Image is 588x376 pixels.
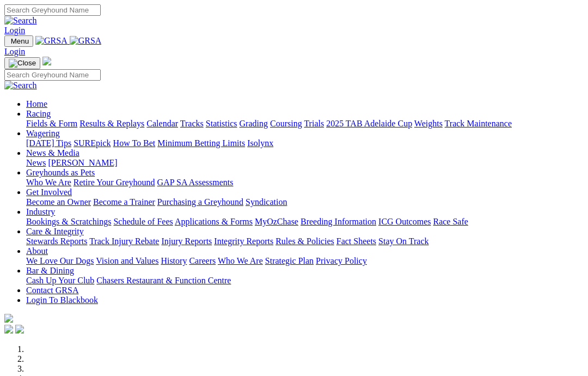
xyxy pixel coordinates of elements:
[26,178,71,187] a: Who We Are
[70,36,102,46] img: GRSA
[161,236,212,246] a: Injury Reports
[240,119,268,128] a: Grading
[4,325,13,333] img: facebook.svg
[26,148,79,157] a: News & Media
[26,246,48,256] a: About
[35,36,68,46] img: GRSA
[4,57,40,69] button: Toggle navigation
[157,178,234,187] a: GAP SA Assessments
[26,129,60,138] a: Wagering
[96,276,231,285] a: Chasers Restaurant & Function Centre
[26,158,584,168] div: News & Media
[26,256,94,265] a: We Love Our Dogs
[26,99,47,108] a: Home
[26,207,55,216] a: Industry
[270,119,302,128] a: Coursing
[73,178,155,187] a: Retire Your Greyhound
[42,57,51,65] img: logo-grsa-white.png
[26,197,584,207] div: Get Involved
[206,119,237,128] a: Statistics
[301,217,376,226] a: Breeding Information
[4,69,101,81] input: Search
[26,158,46,167] a: News
[26,119,77,128] a: Fields & Form
[336,236,376,246] a: Fact Sheets
[26,236,584,246] div: Care & Integrity
[275,236,334,246] a: Rules & Policies
[4,314,13,323] img: logo-grsa-white.png
[246,197,287,207] a: Syndication
[26,119,584,129] div: Racing
[4,4,101,16] input: Search
[11,37,29,45] span: Menu
[414,119,443,128] a: Weights
[48,158,117,167] a: [PERSON_NAME]
[73,138,111,148] a: SUREpick
[26,256,584,266] div: About
[26,236,87,246] a: Stewards Reports
[189,256,216,265] a: Careers
[304,119,324,128] a: Trials
[433,217,468,226] a: Race Safe
[180,119,204,128] a: Tracks
[26,178,584,187] div: Greyhounds as Pets
[175,217,253,226] a: Applications & Forms
[79,119,144,128] a: Results & Replays
[96,256,158,265] a: Vision and Values
[157,197,243,207] a: Purchasing a Greyhound
[157,138,245,148] a: Minimum Betting Limits
[378,236,428,246] a: Stay On Track
[214,236,273,246] a: Integrity Reports
[255,217,298,226] a: MyOzChase
[26,138,584,148] div: Wagering
[4,26,25,35] a: Login
[146,119,178,128] a: Calendar
[15,325,24,333] img: twitter.svg
[4,16,37,26] img: Search
[26,187,72,197] a: Get Involved
[26,295,98,305] a: Login To Blackbook
[265,256,314,265] a: Strategic Plan
[4,47,25,56] a: Login
[9,59,36,68] img: Close
[26,266,74,275] a: Bar & Dining
[26,109,51,118] a: Racing
[26,276,584,286] div: Bar & Dining
[4,35,33,47] button: Toggle navigation
[26,227,84,236] a: Care & Integrity
[247,138,273,148] a: Isolynx
[161,256,187,265] a: History
[26,217,584,227] div: Industry
[218,256,263,265] a: Who We Are
[316,256,367,265] a: Privacy Policy
[26,217,111,226] a: Bookings & Scratchings
[378,217,431,226] a: ICG Outcomes
[445,119,512,128] a: Track Maintenance
[93,197,155,207] a: Become a Trainer
[26,197,91,207] a: Become an Owner
[113,217,173,226] a: Schedule of Fees
[26,168,95,177] a: Greyhounds as Pets
[89,236,159,246] a: Track Injury Rebate
[326,119,412,128] a: 2025 TAB Adelaide Cup
[26,138,71,148] a: [DATE] Tips
[26,276,94,285] a: Cash Up Your Club
[113,138,156,148] a: How To Bet
[26,286,78,295] a: Contact GRSA
[4,81,37,90] img: Search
